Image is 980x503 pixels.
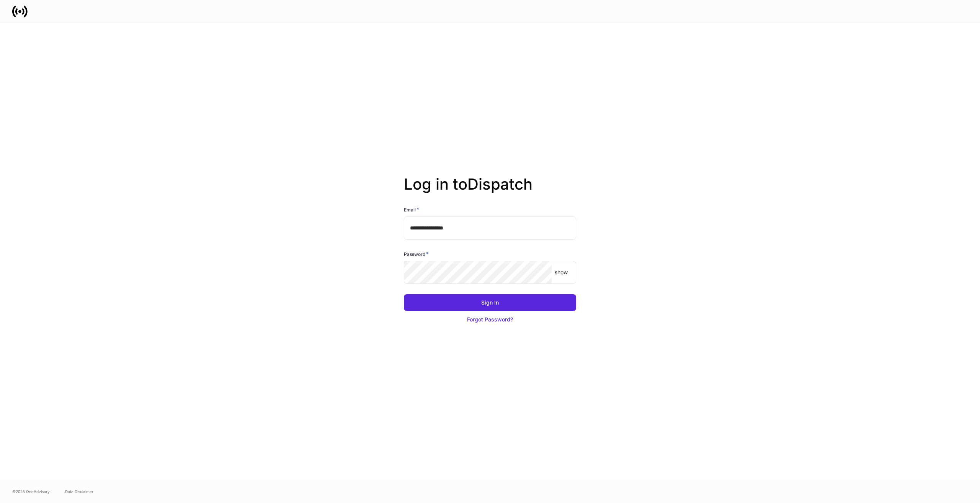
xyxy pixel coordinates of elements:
[404,206,419,213] h6: Email
[555,269,568,276] p: show
[404,294,576,311] button: Sign In
[404,250,429,258] h6: Password
[467,316,513,323] div: Forgot Password?
[404,175,576,206] h2: Log in to Dispatch
[65,488,93,495] a: Data Disclaimer
[12,488,50,495] span: © 2025 OneAdvisory
[404,311,576,328] button: Forgot Password?
[481,299,499,306] div: Sign In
